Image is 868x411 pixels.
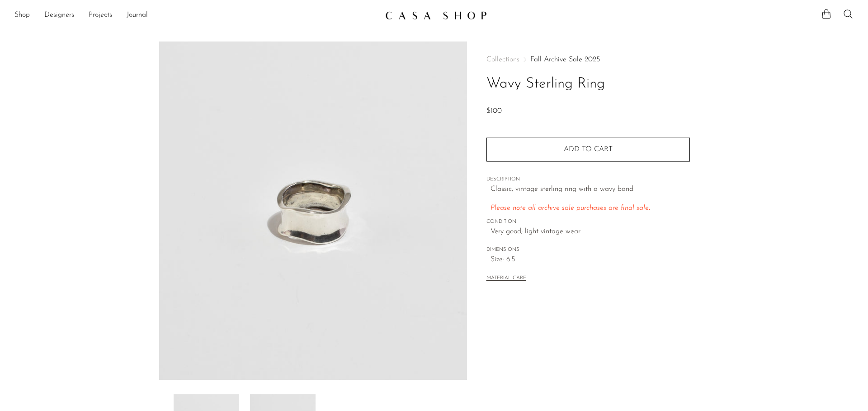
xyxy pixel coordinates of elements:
span: Collections [486,56,519,63]
span: DIMENSIONS [486,246,690,254]
h1: Wavy Sterling Ring [486,73,690,96]
span: CONDITION [486,218,690,226]
span: $100 [486,107,502,115]
a: Projects [89,9,112,21]
span: Very good; light vintage wear. [491,226,690,238]
ul: NEW HEADER MENU [14,8,378,23]
span: Size: 6.5 [491,254,690,266]
button: Add to cart [486,138,690,161]
img: Wavy Sterling Ring [159,42,467,380]
nav: Breadcrumbs [486,56,690,63]
em: Please note all archive sale purchases are final sale. [491,204,650,212]
span: DESCRIPTION [486,175,690,184]
a: Designers [44,9,74,21]
a: Journal [127,9,148,21]
p: Classic, vintage sterling ring with a wavy band. [491,184,690,195]
a: Shop [14,9,30,21]
button: MATERIAL CARE [486,275,526,282]
a: Fall Archive Sale 2025 [530,56,600,63]
span: Add to cart [564,146,613,153]
nav: Desktop navigation [14,8,378,23]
